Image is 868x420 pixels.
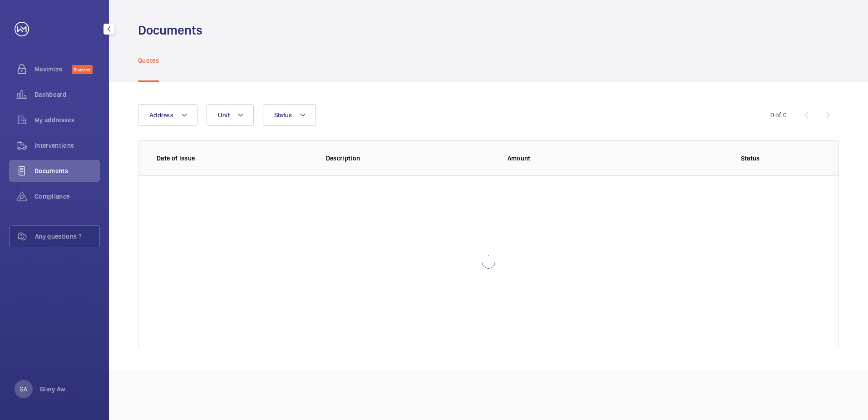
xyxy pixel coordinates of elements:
[680,154,820,163] p: Status
[72,65,93,74] span: Discover
[263,104,316,126] button: Status
[157,154,311,163] p: Date of issue
[35,232,99,241] span: Any questions ?
[20,385,27,394] p: GA
[207,104,254,126] button: Unit
[35,192,100,201] span: Compliance
[35,90,100,99] span: Dashboard
[274,111,292,119] span: Status
[770,110,787,120] div: 0 of 0
[35,65,72,74] span: Maximize
[35,115,100,125] span: My addresses
[40,385,65,394] p: Glary Aw
[138,104,197,126] button: Address
[35,166,100,175] span: Documents
[35,141,100,150] span: Interventions
[138,56,159,65] p: Quotes
[138,22,202,39] h1: Documents
[218,111,230,119] span: Unit
[149,111,173,119] span: Address
[326,154,493,163] p: Description
[508,154,666,163] p: Amount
